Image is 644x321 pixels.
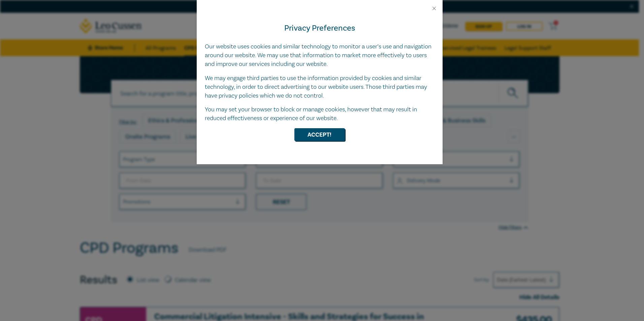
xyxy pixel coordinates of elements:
[205,22,434,34] h4: Privacy Preferences
[205,42,434,69] p: Our website uses cookies and similar technology to monitor a user’s use and navigation around our...
[431,5,437,11] button: Close
[205,74,434,100] p: We may engage third parties to use the information provided by cookies and similar technology, in...
[294,128,345,141] button: Accept!
[205,105,434,123] p: You may set your browser to block or manage cookies, however that may result in reduced effective...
